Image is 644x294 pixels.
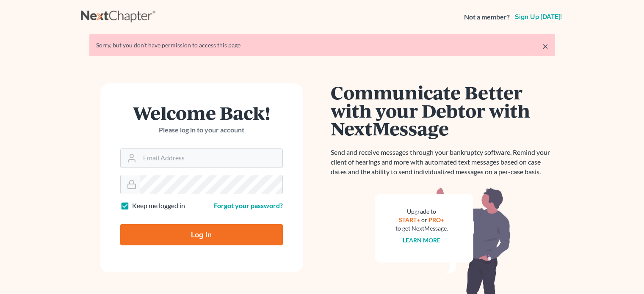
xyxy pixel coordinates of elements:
[421,216,427,223] span: or
[120,224,283,245] input: Log In
[331,148,555,177] p: Send and receive messages through your bankruptcy software. Remind your client of hearings and mo...
[403,236,440,244] a: Learn more
[395,224,448,233] div: to get NextMessage.
[120,104,283,122] h1: Welcome Back!
[399,216,420,223] a: START+
[96,41,548,49] div: Sorry, but you don't have permission to access this page
[464,12,510,22] strong: Not a member?
[395,207,448,216] div: Upgrade to
[120,125,283,135] p: Please log in to your account
[140,149,282,168] input: Email Address
[513,14,564,20] a: Sign up [DATE]!
[331,83,555,137] h1: Communicate Better with your Debtor with NextMessage
[214,201,283,209] a: Forgot your password?
[542,41,548,51] a: ×
[132,201,185,211] label: Keep me logged in
[428,216,444,223] a: PRO+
